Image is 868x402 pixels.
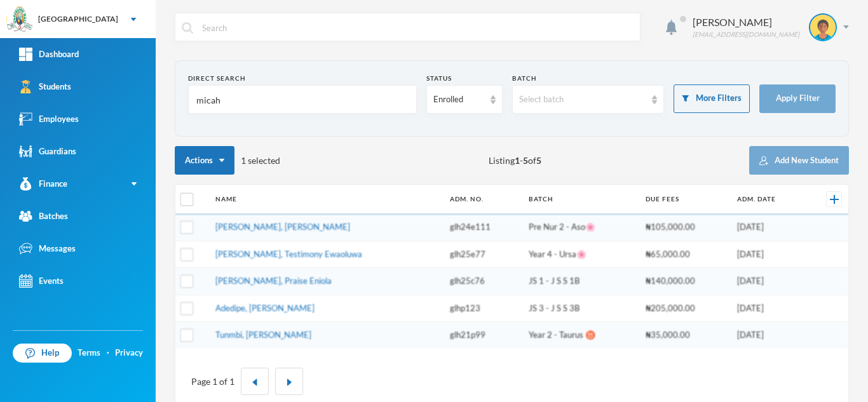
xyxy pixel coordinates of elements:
[693,15,799,30] div: [PERSON_NAME]
[731,241,806,268] td: [DATE]
[19,242,76,255] div: Messages
[749,146,849,175] button: Add New Student
[444,241,522,268] td: glh25e77
[639,268,731,295] td: ₦140,000.00
[19,80,71,93] div: Students
[175,146,234,175] button: Actions
[215,303,315,313] a: Adedipe, [PERSON_NAME]
[731,268,806,295] td: [DATE]
[215,249,362,259] a: [PERSON_NAME], Testimony Ewaoluwa
[13,344,72,363] a: Help
[182,22,193,34] img: search
[107,347,109,359] div: ·
[215,276,332,286] a: [PERSON_NAME], Praise Eniola
[512,74,665,83] div: Batch
[522,268,639,295] td: JS 1 - J S S 1B
[7,7,32,32] img: logo
[522,322,639,349] td: Year 2 - Taurus ♉️
[191,375,234,388] div: Page 1 of 1
[195,86,410,114] input: Name, Admin No, Phone number, Email Address
[444,268,522,295] td: glh25c76
[810,15,836,40] img: STUDENT
[215,222,350,232] a: [PERSON_NAME], [PERSON_NAME]
[731,214,806,241] td: [DATE]
[693,30,799,39] div: [EMAIL_ADDRESS][DOMAIN_NAME]
[201,13,634,42] input: Search
[536,155,541,166] b: 5
[19,145,76,158] div: Guardians
[444,295,522,322] td: glhp123
[175,146,280,175] div: 1 selected
[19,274,64,288] div: Events
[38,13,118,25] div: [GEOGRAPHIC_DATA]
[639,185,731,214] th: Due Fees
[759,84,836,113] button: Apply Filter
[519,93,646,106] div: Select batch
[639,214,731,241] td: ₦105,000.00
[522,185,639,214] th: Batch
[731,322,806,349] td: [DATE]
[433,93,484,106] div: Enrolled
[731,295,806,322] td: [DATE]
[515,155,520,166] b: 1
[188,74,417,83] div: Direct Search
[78,347,100,359] a: Terms
[215,330,311,340] a: Tunmbi, [PERSON_NAME]
[444,185,522,214] th: Adm. No.
[523,155,528,166] b: 5
[489,154,541,167] span: Listing - of
[830,195,839,204] img: +
[444,322,522,349] td: glh21p99
[209,185,444,214] th: Name
[19,112,79,126] div: Employees
[522,241,639,268] td: Year 4 - Ursa🌸
[674,84,750,113] button: More Filters
[444,214,522,241] td: glh24e111
[522,214,639,241] td: Pre Nur 2 - Aso🌸
[19,177,67,191] div: Finance
[639,322,731,349] td: ₦35,000.00
[522,295,639,322] td: JS 3 - J S S 3B
[731,185,806,214] th: Adm. Date
[115,347,143,359] a: Privacy
[19,48,79,61] div: Dashboard
[19,210,68,223] div: Batches
[639,295,731,322] td: ₦205,000.00
[426,74,503,83] div: Status
[639,241,731,268] td: ₦65,000.00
